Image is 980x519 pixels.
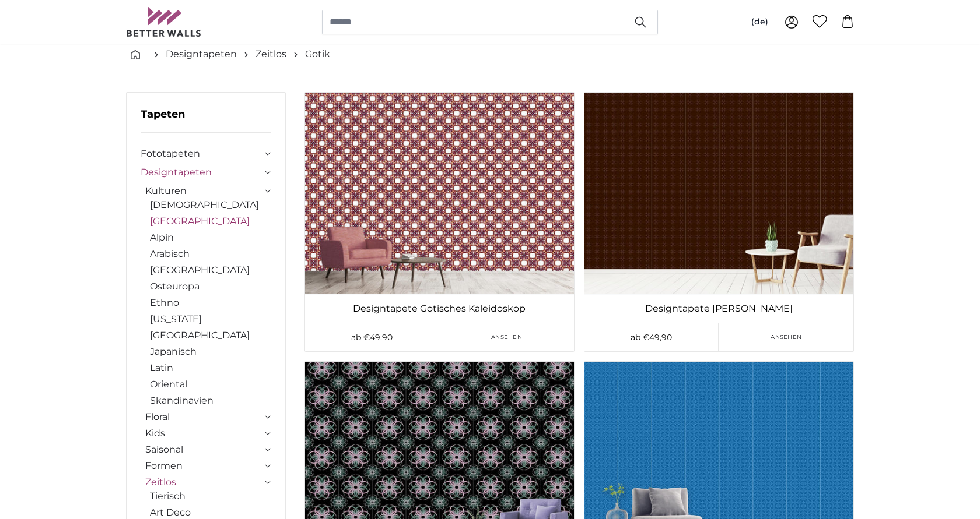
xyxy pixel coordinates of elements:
[150,247,271,261] a: Arabisch
[150,329,271,343] a: [GEOGRAPHIC_DATA]
[145,459,262,473] a: Formen
[145,459,271,473] summary: Formen
[771,333,801,341] span: Ansehen
[719,323,853,351] a: Ansehen
[126,36,854,73] nav: breadcrumbs
[587,302,851,316] a: Designtapete [PERSON_NAME]
[150,361,271,375] a: Latin
[491,333,522,341] span: Ansehen
[145,443,262,457] a: Saisonal
[141,147,271,161] summary: Fototapeten
[166,47,237,61] a: Designtapeten
[141,165,262,179] a: Designtapeten
[351,332,393,343] span: ab €49,90
[439,323,574,351] a: Ansehen
[145,443,271,457] summary: Saisonal
[150,377,271,391] a: Oriental
[145,475,271,489] summary: Zeitlos
[145,426,262,440] a: Kids
[150,231,271,245] a: Alpin
[126,7,202,37] img: Betterwalls
[150,489,271,503] a: Tierisch
[145,426,271,440] summary: Kids
[145,410,271,424] summary: Floral
[145,184,262,198] a: Kulturen
[150,214,271,228] a: [GEOGRAPHIC_DATA]
[145,410,262,424] a: Floral
[742,12,778,33] button: (de)
[150,312,271,326] a: [US_STATE]
[150,296,271,310] a: Ethno
[150,394,271,408] a: Skandinavien
[141,165,271,179] summary: Designtapeten
[631,332,672,343] span: ab €49,90
[150,345,271,359] a: Japanisch
[150,280,271,294] a: Osteuropa
[141,147,262,161] a: Fototapeten
[150,198,271,212] a: [DEMOGRAPHIC_DATA]
[145,184,271,198] summary: Kulturen
[305,47,330,61] a: Gotik
[145,475,262,489] a: Zeitlos
[150,263,271,277] a: [GEOGRAPHIC_DATA]
[307,302,572,316] a: Designtapete Gotisches Kaleidoskop
[256,47,286,61] a: Zeitlos
[141,107,271,133] h3: Tapeten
